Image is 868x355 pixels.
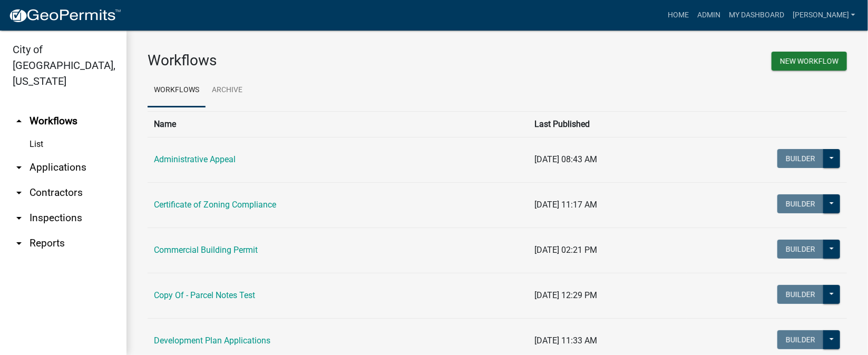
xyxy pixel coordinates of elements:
[13,212,25,224] i: arrow_drop_down
[534,290,597,300] span: [DATE] 12:29 PM
[13,186,25,199] i: arrow_drop_down
[206,74,249,107] a: Archive
[154,290,255,300] a: Copy Of - Parcel Notes Test
[777,285,824,304] button: Builder
[13,237,25,250] i: arrow_drop_down
[725,5,788,25] a: My Dashboard
[148,111,528,137] th: Name
[534,245,597,255] span: [DATE] 02:21 PM
[777,149,824,168] button: Builder
[772,52,847,71] button: New Workflow
[534,200,597,210] span: [DATE] 11:17 AM
[788,5,860,25] a: [PERSON_NAME]
[777,194,824,213] button: Builder
[13,115,25,127] i: arrow_drop_up
[777,240,824,259] button: Builder
[154,245,258,255] a: Commercial Building Permit
[528,111,686,137] th: Last Published
[664,5,693,25] a: Home
[693,5,725,25] a: Admin
[154,200,276,210] a: Certificate of Zoning Compliance
[534,154,597,164] span: [DATE] 08:43 AM
[148,74,206,107] a: Workflows
[154,336,270,346] a: Development Plan Applications
[777,330,824,349] button: Builder
[534,336,597,346] span: [DATE] 11:33 AM
[148,52,490,70] h3: Workflows
[13,161,25,174] i: arrow_drop_down
[154,154,236,164] a: Administrative Appeal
